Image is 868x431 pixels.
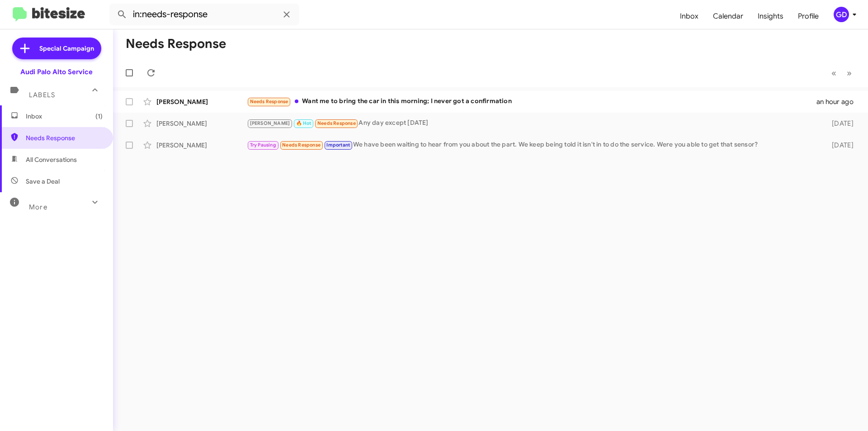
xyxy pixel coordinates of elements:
span: » [847,67,852,79]
span: Important [326,142,350,148]
a: Insights [750,3,791,29]
div: [DATE] [817,141,861,150]
input: Search [109,4,299,25]
span: Labels [29,91,55,99]
a: Special Campaign [12,38,101,59]
a: Calendar [706,3,750,29]
h1: Needs Response [126,37,226,51]
div: Audi Palo Alto Service [20,67,93,76]
div: [PERSON_NAME] [156,141,247,150]
span: (1) [95,112,103,121]
a: Inbox [673,3,706,29]
span: Needs Response [26,133,103,142]
span: All Conversations [26,155,77,164]
div: GD [834,7,849,22]
span: More [29,203,47,211]
button: GD [826,7,858,22]
div: [PERSON_NAME] [156,119,247,128]
span: Needs Response [250,99,288,104]
span: Try Pausing [250,142,276,148]
span: [PERSON_NAME] [250,120,290,126]
nav: Page navigation example [826,64,857,82]
div: an hour ago [816,97,861,106]
a: Profile [791,3,826,29]
span: Special Campaign [39,44,94,53]
span: Save a Deal [26,177,60,186]
div: Any day except [DATE] [247,118,817,128]
div: We have been waiting to hear from you about the part. We keep being told it isn't in to do the se... [247,140,817,150]
span: Needs Response [282,142,321,148]
div: [PERSON_NAME] [156,97,247,106]
button: Previous [826,64,842,82]
span: Needs Response [317,120,356,126]
span: « [831,67,836,79]
span: 🔥 Hot [296,120,311,126]
span: Inbox [26,112,103,121]
div: Want me to bring the car in this morning; I never got a confirmation [247,96,816,107]
div: [DATE] [817,119,861,128]
button: Next [841,64,857,82]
